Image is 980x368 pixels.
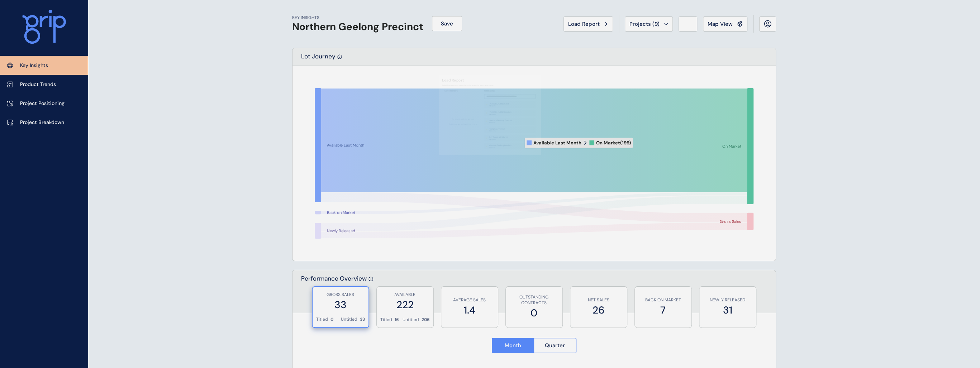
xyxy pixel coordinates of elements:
p: 0 [330,316,333,322]
p: Product Trends [20,81,56,88]
p: Key Insights [20,62,48,69]
p: NET SALES [574,297,623,303]
p: Performance Overview [301,274,367,313]
p: BACK ON MARKET [638,297,688,303]
p: GROSS SALES [316,292,365,298]
p: KEY INSIGHTS [292,15,423,21]
p: 16 [395,317,399,323]
p: OUTSTANDING CONTRACTS [509,294,559,306]
label: 7 [638,303,688,317]
p: Untitled [403,317,419,323]
label: 33 [316,298,365,312]
span: Quarter [545,342,565,349]
label: 1.4 [445,303,494,317]
p: Lot Journey [301,52,336,66]
p: 206 [422,317,430,323]
p: Project Breakdown [20,119,64,126]
button: Save [432,16,462,31]
p: 33 [360,316,365,322]
p: Untitled [341,316,357,322]
button: Load Report [563,16,613,32]
label: 26 [574,303,623,317]
span: Load Report [568,20,600,28]
button: Projects (9) [625,16,673,32]
button: Quarter [534,338,576,353]
label: 222 [380,298,430,312]
p: Titled [380,317,392,323]
h1: Northern Geelong Precinct [292,21,423,33]
button: Month [492,338,534,353]
p: AVERAGE SALES [445,297,494,303]
span: Save [441,20,453,27]
label: 31 [703,303,752,317]
label: 0 [509,306,559,320]
span: Month [505,342,521,349]
p: Project Positioning [20,100,65,107]
span: Map View [708,20,733,28]
p: Titled [316,316,328,322]
p: AVAILABLE [380,292,430,298]
span: Projects ( 9 ) [629,20,660,28]
button: Map View [703,16,747,32]
p: NEWLY RELEASED [703,297,752,303]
